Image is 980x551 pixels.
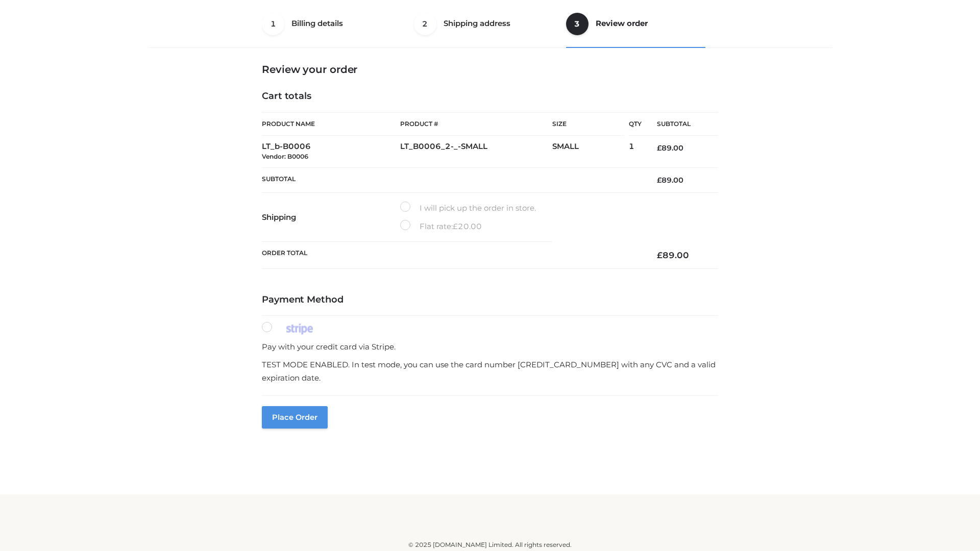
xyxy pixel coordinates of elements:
th: Shipping [262,193,400,242]
td: LT_b-B0006 [262,136,400,168]
th: Subtotal [642,113,718,136]
h4: Cart totals [262,91,718,102]
th: Product Name [262,112,400,136]
td: LT_B0006_2-_-SMALL [400,136,552,168]
th: Order Total [262,242,642,269]
small: Vendor: B0006 [262,153,308,160]
th: Size [552,113,624,136]
th: Qty [629,112,642,136]
span: £ [453,221,458,231]
td: 1 [629,136,642,168]
button: Place order [262,406,328,429]
th: Subtotal [262,167,642,192]
label: Flat rate: [400,220,482,233]
bdi: 89.00 [657,250,689,260]
bdi: 89.00 [657,143,683,153]
h4: Payment Method [262,294,718,306]
div: © 2025 [DOMAIN_NAME] Limited. All rights reserved. [152,540,828,550]
p: Pay with your credit card via Stripe. [262,340,718,354]
p: TEST MODE ENABLED. In test mode, you can use the card number [CREDIT_CARD_NUMBER] with any CVC an... [262,358,718,384]
span: £ [657,176,661,185]
bdi: 89.00 [657,176,683,185]
span: £ [657,250,663,260]
th: Product # [400,112,552,136]
h3: Review your order [262,63,718,76]
bdi: 20.00 [453,221,482,231]
label: I will pick up the order in store. [400,202,536,215]
td: SMALL [552,136,629,168]
span: £ [657,143,661,153]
